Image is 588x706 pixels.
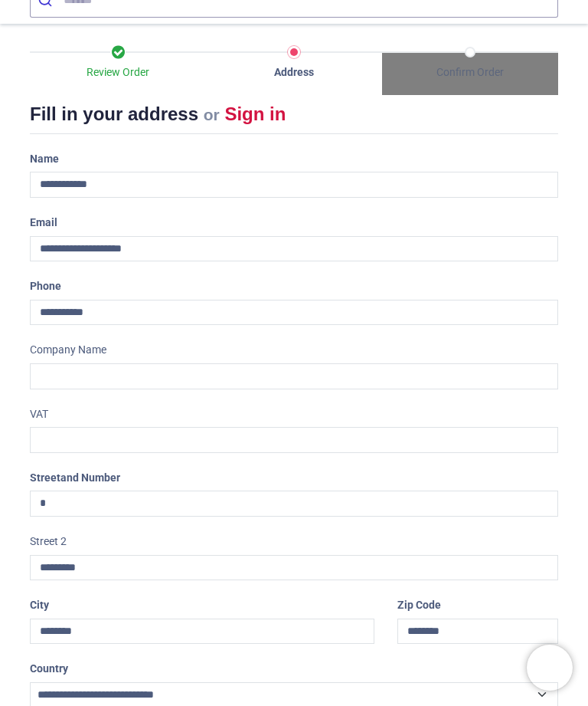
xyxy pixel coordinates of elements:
[397,593,441,619] label: Zip Code
[30,656,68,682] label: Country
[60,471,120,484] span: and Number
[30,337,106,363] label: Company Name
[527,645,573,691] iframe: Brevo live chat
[30,210,57,236] label: Email
[30,402,48,428] label: VAT
[30,465,120,491] label: Street
[30,65,206,80] div: Review Order
[204,106,220,123] small: or
[30,593,49,619] label: City
[30,146,59,172] label: Name
[30,274,61,300] label: Phone
[382,65,558,80] div: Confirm Order
[206,65,382,80] div: Address
[30,529,67,555] label: Street 2
[30,103,198,124] span: Fill in your address
[224,103,286,124] a: Sign in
